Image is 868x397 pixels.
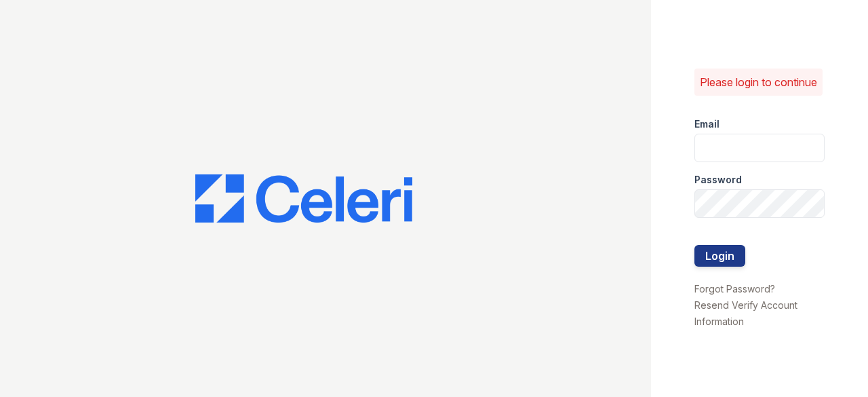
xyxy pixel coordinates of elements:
img: CE_Logo_Blue-a8612792a0a2168367f1c8372b55b34899dd931a85d93a1a3d3e32e68fde9ad4.png [195,174,412,223]
a: Resend Verify Account Information [694,299,797,327]
a: Forgot Password? [694,283,775,295]
button: Login [694,245,745,267]
label: Email [694,117,719,131]
p: Please login to continue [700,74,817,90]
label: Password [694,173,742,187]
